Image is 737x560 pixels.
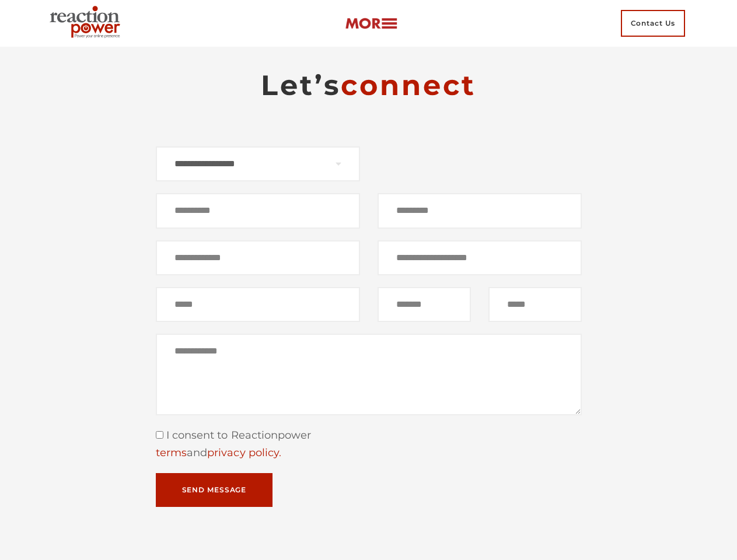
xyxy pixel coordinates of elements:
[156,68,582,103] h2: Let’s
[621,10,685,37] span: Contact Us
[156,446,187,459] a: terms
[345,17,397,30] img: more-btn.png
[341,68,476,102] span: connect
[163,429,312,442] span: I consent to Reactionpower
[45,2,130,44] img: Executive Branding | Personal Branding Agency
[207,446,281,459] a: privacy policy.
[156,444,582,462] div: and
[182,487,247,494] span: Send Message
[156,146,582,508] form: Contact form
[156,473,273,507] button: Send Message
